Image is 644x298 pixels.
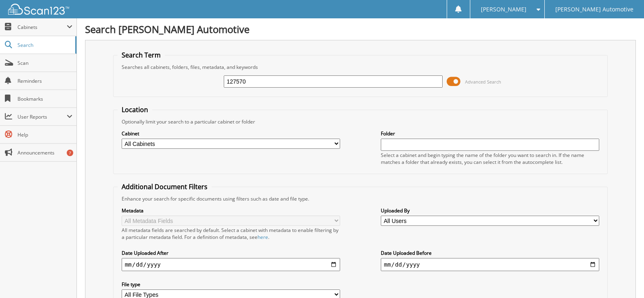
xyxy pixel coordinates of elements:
[122,207,341,214] label: Metadata
[67,150,73,156] div: 7
[258,234,268,241] a: here
[122,281,341,288] label: File type
[17,113,67,120] span: User Reports
[17,131,72,138] span: Help
[122,130,341,137] label: Cabinet
[381,130,600,137] label: Folder
[17,60,72,66] span: Scan
[555,7,633,12] span: [PERSON_NAME] Automotive
[381,207,600,214] label: Uploaded By
[17,42,71,49] span: Search
[118,118,604,125] div: Optionally limit your search to a particular cabinet or folder
[8,4,69,15] img: scan123-logo-white.svg
[17,149,72,156] span: Announcements
[17,95,72,102] span: Bookmarks
[381,152,600,166] div: Select a cabinet and begin typing the name of the folder you want to search in. If the name match...
[118,51,165,60] legend: Search Term
[118,182,212,191] legend: Additional Document Filters
[118,195,604,202] div: Enhance your search for specific documents using filters such as date and file type.
[122,249,341,256] label: Date Uploaded After
[17,77,72,84] span: Reminders
[465,79,501,85] span: Advanced Search
[381,249,600,256] label: Date Uploaded Before
[122,227,341,241] div: All metadata fields are searched by default. Select a cabinet with metadata to enable filtering b...
[381,258,600,271] input: end
[118,105,152,114] legend: Location
[122,258,341,271] input: start
[118,64,604,71] div: Searches all cabinets, folders, files, metadata, and keywords
[85,22,636,36] h1: Search [PERSON_NAME] Automotive
[481,7,526,12] span: [PERSON_NAME]
[17,24,67,31] span: Cabinets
